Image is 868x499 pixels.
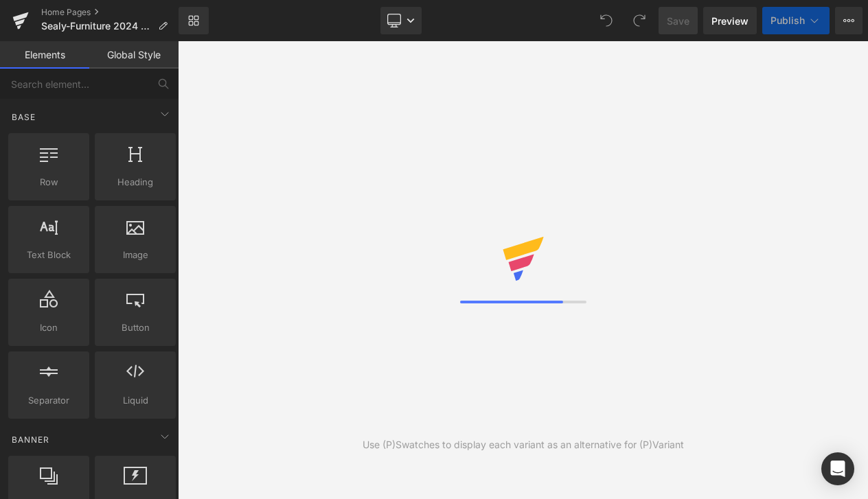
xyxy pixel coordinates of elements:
[10,433,51,446] span: Banner
[99,321,172,335] span: Button
[179,7,209,34] a: New Library
[835,7,863,34] button: More
[711,14,749,28] span: Preview
[363,437,684,452] div: Use (P)Swatches to display each variant as an alternative for (P)Variant
[821,452,854,485] div: Open Intercom Messenger
[10,111,37,124] span: Base
[89,41,179,69] a: Global Style
[770,15,805,26] span: Publish
[41,7,179,18] a: Home Pages
[626,7,653,34] button: Redo
[703,7,757,34] a: Preview
[12,321,85,335] span: Icon
[762,7,830,34] button: Publish
[99,175,172,189] span: Heading
[593,7,620,34] button: Undo
[99,248,172,262] span: Image
[41,21,152,32] span: Sealy-Furniture 2024 Home
[12,248,85,262] span: Text Block
[667,14,689,28] span: Save
[99,393,172,408] span: Liquid
[12,175,85,189] span: Row
[12,393,85,408] span: Separator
